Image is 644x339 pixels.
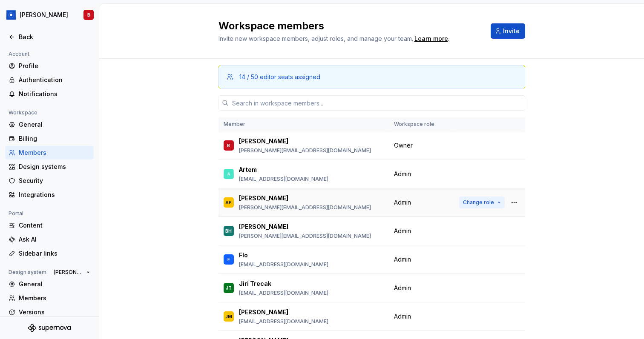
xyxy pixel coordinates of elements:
a: General [5,277,94,291]
div: Ask AI [19,235,90,244]
span: Owner [394,141,413,150]
div: Versions [19,308,90,316]
a: Versions [5,305,94,319]
div: Design systems [19,162,90,171]
a: Authentication [5,73,94,87]
div: JT [226,284,232,292]
button: [PERSON_NAME]B [2,6,97,24]
a: Learn more [414,34,448,43]
div: Members [19,294,90,302]
div: Billing [19,134,90,143]
img: 049812b6-2877-400d-9dc9-987621144c16.png [6,10,16,20]
span: Admin [394,198,411,207]
div: [PERSON_NAME] [20,11,68,19]
div: Back [19,33,90,41]
img: Artem [224,169,234,179]
p: [PERSON_NAME] [239,308,288,316]
p: [PERSON_NAME] [239,222,288,231]
div: B [227,141,230,150]
a: Back [5,30,94,44]
div: Content [19,221,90,230]
div: General [19,120,90,129]
div: BH [225,227,232,235]
a: Profile [5,59,94,73]
span: Admin [394,284,411,292]
div: Design system [5,267,50,277]
input: Search in workspace members... [229,95,525,111]
div: AP [225,198,232,207]
div: Workspace [5,108,41,118]
span: . [413,36,449,42]
span: Admin [394,312,411,321]
a: Integrations [5,188,94,202]
a: Content [5,219,94,232]
a: Members [5,291,94,305]
div: Integrations [19,191,90,199]
div: Members [19,148,90,157]
p: Artem [239,165,257,174]
div: Sidebar links [19,249,90,258]
div: JM [225,312,232,321]
button: Change role [459,197,505,208]
button: Invite [491,23,525,39]
div: Account [5,49,33,59]
div: B [87,11,90,18]
a: Sidebar links [5,247,94,260]
p: [PERSON_NAME][EMAIL_ADDRESS][DOMAIN_NAME] [239,147,371,154]
p: [PERSON_NAME] [239,194,288,202]
a: Members [5,146,94,160]
p: [PERSON_NAME][EMAIL_ADDRESS][DOMAIN_NAME] [239,233,371,239]
span: Admin [394,170,411,178]
h2: Workspace members [218,19,480,33]
span: Admin [394,255,411,264]
svg: Supernova Logo [28,324,71,332]
p: [EMAIL_ADDRESS][DOMAIN_NAME] [239,176,328,182]
span: [PERSON_NAME] [54,269,83,276]
p: Flo [239,251,248,259]
a: Design systems [5,160,94,174]
div: Security [19,177,90,185]
a: General [5,118,94,131]
p: [PERSON_NAME] [239,137,288,145]
span: Invite [503,27,520,35]
a: Security [5,174,94,188]
p: [EMAIL_ADDRESS][DOMAIN_NAME] [239,290,328,296]
a: Billing [5,132,94,145]
div: Authentication [19,76,90,84]
th: Workspace role [389,117,454,131]
div: General [19,280,90,288]
p: [EMAIL_ADDRESS][DOMAIN_NAME] [239,261,328,268]
span: Change role [463,199,494,206]
div: Portal [5,208,27,219]
a: Ask AI [5,233,94,246]
th: Member [218,117,389,131]
p: [EMAIL_ADDRESS][DOMAIN_NAME] [239,318,328,325]
span: Invite new workspace members, adjust roles, and manage your team. [218,35,413,42]
div: F [227,255,230,264]
a: Notifications [5,87,94,101]
div: Notifications [19,90,90,98]
span: Admin [394,227,411,235]
div: 14 / 50 editor seats assigned [239,73,320,81]
p: Jiri Trecak [239,279,271,288]
p: [PERSON_NAME][EMAIL_ADDRESS][DOMAIN_NAME] [239,204,371,211]
div: Profile [19,62,90,70]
